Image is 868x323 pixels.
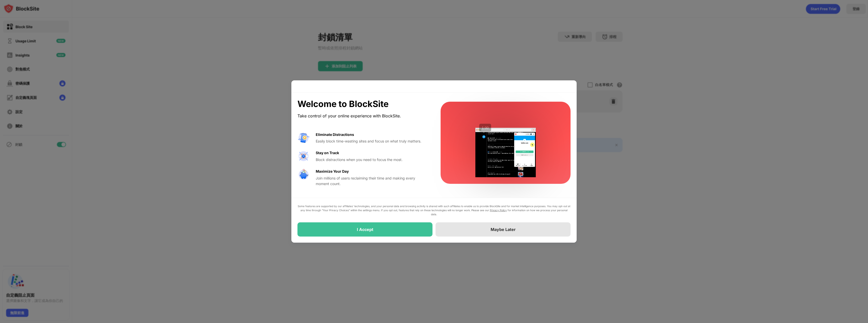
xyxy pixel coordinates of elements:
[316,132,354,137] div: Eliminate Distractions
[297,132,310,144] img: value-avoid-distractions.svg
[316,150,339,156] div: Stay on Track
[357,227,373,232] div: I Accept
[491,227,516,232] div: Maybe Later
[316,169,349,174] div: Maximize Your Day
[316,138,428,144] div: Easily block time-wasting sites and focus on what truly matters.
[297,204,571,216] div: Some features are supported by our affiliates’ technologies, and your personal data and browsing ...
[297,112,428,120] div: Take control of your online experience with BlockSite.
[297,150,310,162] img: value-focus.svg
[297,169,310,181] img: value-safe-time.svg
[316,175,428,187] div: Join millions of users reclaiming their time and making every moment count.
[316,157,428,163] div: Block distractions when you need to focus the most.
[490,209,507,212] a: Privacy Policy
[297,99,428,109] div: Welcome to BlockSite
